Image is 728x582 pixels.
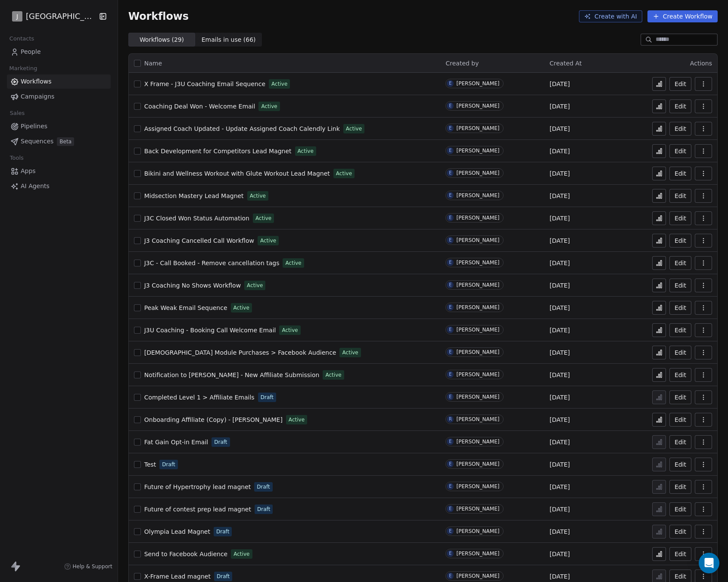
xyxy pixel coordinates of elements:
div: E [449,80,451,87]
a: J3U Coaching - Booking Call Welcome Email [144,326,276,334]
span: Peak Weak Email Sequence [144,304,227,311]
span: Active [233,304,249,312]
span: Workflows [21,77,52,86]
a: Edit [669,368,691,382]
a: Notification to [PERSON_NAME] - New Affiliate Submission [144,371,320,379]
div: Open Intercom Messenger [699,553,719,573]
button: Edit [669,480,691,494]
a: J3C - Call Booked - Remove cancellation tags [144,259,280,267]
span: People [21,47,41,56]
button: Edit [669,458,691,471]
a: Midsection Mastery Lead Magnet [144,192,244,200]
a: [DEMOGRAPHIC_DATA] Module Purchases > Facebook Audience [144,348,336,357]
button: Edit [669,547,691,561]
a: Edit [669,323,691,337]
div: E [449,393,451,400]
span: Future of contest prep lead magnet [144,506,251,513]
span: Sales [6,107,28,120]
a: Assigned Coach Updated - Update Assigned Coach Calendly Link [144,124,340,133]
div: E [449,304,451,311]
div: [PERSON_NAME] [456,439,499,445]
a: Back Development for Competitors Lead Magnet [144,147,292,155]
button: Edit [669,122,691,136]
span: J3C - Call Booked - Remove cancellation tags [144,260,280,266]
div: E [449,528,451,535]
button: Edit [669,346,691,359]
div: [PERSON_NAME] [456,304,499,310]
span: Contacts [6,32,38,45]
a: Olympia Lead Magnet [144,527,210,536]
span: Active [247,282,263,289]
span: Active [298,147,314,155]
span: Active [282,326,298,334]
span: Actions [690,60,712,67]
div: [PERSON_NAME] [456,103,499,109]
div: E [449,147,451,154]
span: [DATE] [550,281,570,290]
span: Workflows [128,10,189,22]
span: [DATE] [550,192,570,200]
span: [DATE] [550,348,570,357]
a: Test [144,460,156,469]
div: E [449,550,451,557]
a: Pipelines [7,119,111,133]
div: [PERSON_NAME] [456,573,499,579]
div: R [449,416,452,423]
a: Edit [669,211,691,225]
span: [DATE] [550,326,570,334]
button: Edit [669,144,691,158]
button: Edit [669,435,691,449]
a: Edit [669,413,691,427]
div: [PERSON_NAME] [456,237,499,243]
div: E [449,461,451,467]
button: Edit [669,99,691,113]
span: Olympia Lead Magnet [144,528,210,535]
span: [DATE] [550,505,570,514]
div: E [449,282,451,288]
div: [PERSON_NAME] [456,551,499,557]
a: X Frame - J3U Coaching Email Sequence [144,80,265,88]
div: [PERSON_NAME] [456,461,499,467]
a: Completed Level 1 > Affiliate Emails [144,393,255,402]
div: E [449,438,451,445]
button: Edit [669,390,691,404]
button: Edit [669,279,691,292]
a: Edit [669,234,691,248]
span: [DATE] [550,259,570,267]
span: J3C Closed Won Status Automation [144,215,249,222]
span: [DATE] [550,124,570,133]
a: Edit [669,167,691,180]
button: Edit [669,502,691,516]
span: [DATE] [550,169,570,178]
div: [PERSON_NAME] [456,260,499,266]
button: J[GEOGRAPHIC_DATA] [10,9,93,24]
button: Create with AI [579,10,642,22]
span: Draft [162,461,175,468]
div: [PERSON_NAME] [456,170,499,176]
span: Tools [6,152,27,164]
a: People [7,45,111,59]
span: J3 Coaching No Shows Workflow [144,282,241,289]
span: J3U Coaching - Booking Call Welcome Email [144,327,276,334]
div: [PERSON_NAME] [456,327,499,333]
span: [DATE] [550,147,570,155]
span: Future of Hypertrophy lead magnet [144,483,251,490]
span: Onboarding Affiliate (Copy) - [PERSON_NAME] [144,416,283,423]
span: J [16,12,18,21]
a: Fat Gain Opt-in Email [144,438,208,446]
span: [DATE] [550,80,570,88]
span: Draft [257,483,270,491]
a: AI Agents [7,179,111,193]
div: [PERSON_NAME] [456,371,499,378]
button: Edit [669,525,691,539]
span: Coaching Deal Won - Welcome Email [144,103,255,110]
button: Edit [669,189,691,203]
a: Bikini and Wellness Workout with Glute Workout Lead Magnet [144,169,330,178]
div: [PERSON_NAME] [456,148,499,154]
span: AI Agents [21,182,50,191]
span: Assigned Coach Updated - Update Assigned Coach Calendly Link [144,125,340,132]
